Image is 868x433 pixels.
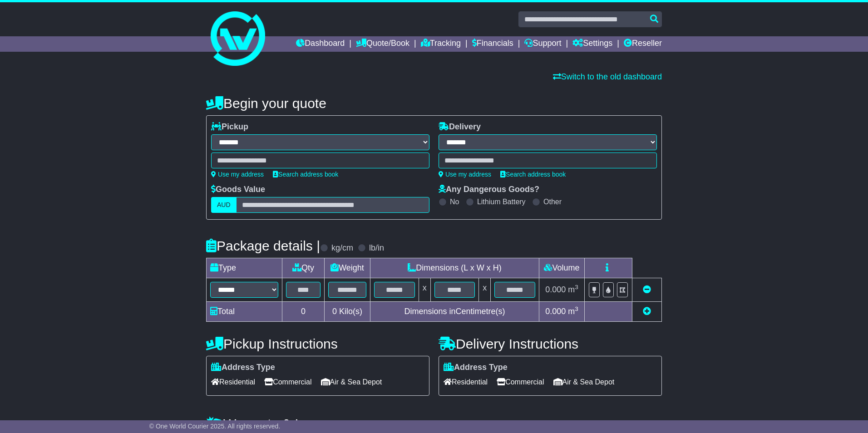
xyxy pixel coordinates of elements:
[545,307,566,316] span: 0.000
[296,36,345,52] a: Dashboard
[331,243,353,253] label: kg/cm
[206,416,662,431] h4: Warranty & Insurance
[624,36,662,52] a: Reseller
[370,258,539,278] td: Dimensions (L x W x H)
[444,375,488,389] span: Residential
[264,375,311,389] span: Commercial
[356,36,409,52] a: Quote/Book
[207,258,282,278] td: Type
[479,278,491,302] td: x
[439,122,481,132] label: Delivery
[207,302,282,322] td: Total
[211,363,275,373] label: Address Type
[325,258,370,278] td: Weight
[450,197,459,206] label: No
[539,258,584,278] td: Volume
[211,185,265,195] label: Goods Value
[273,171,338,178] a: Search address book
[439,171,491,178] a: Use my address
[477,197,526,206] label: Lithium Battery
[321,375,382,389] span: Air & Sea Depot
[325,302,370,322] td: Kilo(s)
[419,278,430,302] td: x
[211,171,264,178] a: Use my address
[149,423,281,430] span: © One World Courier 2025. All rights reserved.
[568,307,578,316] span: m
[643,285,651,294] a: Remove this item
[545,285,566,294] span: 0.000
[439,185,539,195] label: Any Dangerous Goods?
[332,307,337,316] span: 0
[524,36,561,52] a: Support
[572,36,612,52] a: Settings
[500,171,566,178] a: Search address book
[206,96,662,111] h4: Begin your quote
[206,238,320,253] h4: Package details |
[206,336,429,351] h4: Pickup Instructions
[543,197,562,206] label: Other
[211,375,255,389] span: Residential
[444,363,508,373] label: Address Type
[439,336,662,351] h4: Delivery Instructions
[575,305,578,312] sup: 3
[421,36,461,52] a: Tracking
[282,302,325,322] td: 0
[553,375,615,389] span: Air & Sea Depot
[369,243,384,253] label: lb/in
[282,258,325,278] td: Qty
[575,284,578,290] sup: 3
[370,302,539,322] td: Dimensions in Centimetre(s)
[643,307,651,316] a: Add new item
[568,285,578,294] span: m
[211,197,237,213] label: AUD
[211,122,248,132] label: Pickup
[553,72,662,81] a: Switch to the old dashboard
[472,36,513,52] a: Financials
[497,375,544,389] span: Commercial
